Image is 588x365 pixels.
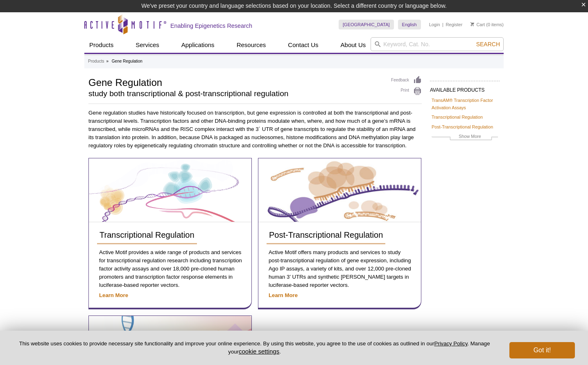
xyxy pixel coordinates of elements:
[176,37,219,53] a: Applications
[232,37,271,53] a: Resources
[267,226,385,244] a: Post-Transcriptional Regulation
[88,76,383,88] h1: Gene Regulation
[470,20,504,29] li: (0 items)
[474,41,502,48] button: Search
[269,292,298,298] strong: Learn More
[339,20,394,29] a: [GEOGRAPHIC_DATA]
[267,248,413,289] p: Active Motif offers many products and services to study post-transcriptional regulation of gene e...
[434,340,467,347] a: Privacy Policy
[446,22,462,27] a: Register
[99,291,243,300] a: Learn More
[259,159,421,222] img: Post-Transcriptional Regulation
[97,248,243,289] p: Active Motif provides a wide range of products and services for transcriptional regulation resear...
[430,81,500,95] h2: AVAILABLE PRODUCTS
[429,22,440,27] a: Login
[336,37,371,53] a: About Us
[398,20,421,29] a: English
[131,37,164,53] a: Services
[442,20,443,29] li: |
[88,109,422,150] p: Gene regulation studies have historically focused on transcription, but gene expression is contro...
[99,292,128,298] strong: Learn More
[509,342,575,358] button: Got it!
[84,37,118,53] a: Products
[88,58,104,65] a: Products
[88,90,383,97] h2: study both transcriptional & post-transcriptional regulation
[391,76,422,85] a: Feedback
[239,348,279,355] button: cookie settings
[470,22,474,26] img: Your Cart
[391,87,422,96] a: Print
[371,37,504,51] input: Keyword, Cat. No.
[432,123,493,131] a: Post-Transcriptional Regulation
[89,159,251,222] img: Transcriptional Regulation
[13,340,496,356] p: This website uses cookies to provide necessary site functionality and improve your online experie...
[170,22,252,29] h2: Enabling Epigenetics Research
[283,37,323,53] a: Contact Us
[112,59,142,63] li: Gene Regulation
[432,97,498,111] a: TransAM® Transcription Factor Activation Assays
[89,158,251,222] a: Transcriptional Regulation
[432,133,498,142] a: Show More
[432,113,483,121] a: Transcriptional Regulation
[269,291,413,300] a: Learn More
[97,226,197,244] a: Transcriptional Regulation
[476,41,500,47] span: Search
[470,22,485,27] a: Cart
[100,230,194,239] span: Transcriptional Regulation
[106,59,109,63] li: »
[258,158,421,222] a: Post-Transcriptional Regulation
[269,230,383,239] span: Post-Transcriptional Regulation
